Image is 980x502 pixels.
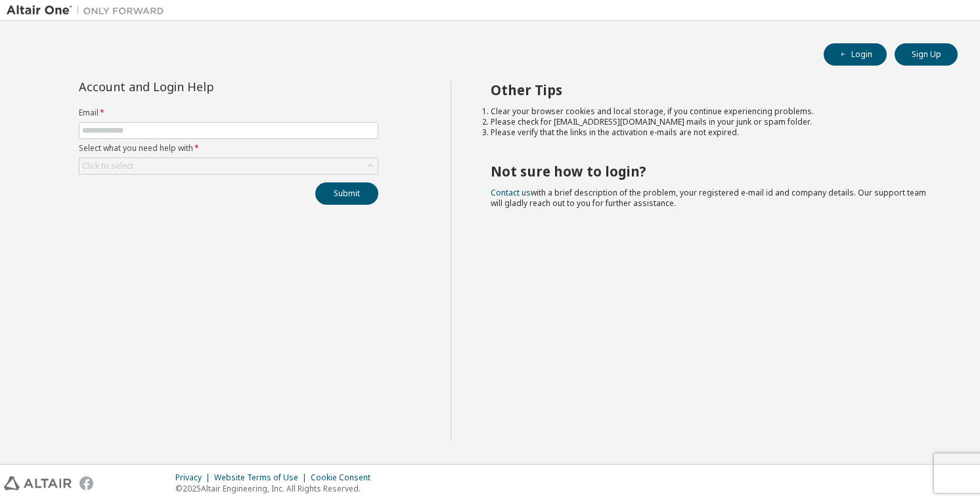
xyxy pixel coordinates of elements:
h2: Not sure how to login? [491,163,935,180]
h2: Other Tips [491,81,935,98]
button: Sign Up [895,43,958,66]
a: Contact us [491,187,531,198]
span: with a brief description of the problem, your registered e-mail id and company details. Our suppo... [491,187,926,209]
button: Login [824,43,887,66]
div: Website Terms of Use [214,472,311,483]
label: Email [79,108,378,118]
img: Altair One [7,4,171,17]
label: Select what you need help with [79,143,378,154]
li: Please verify that the links in the activation e-mails are not expired. [491,127,935,138]
li: Clear your browser cookies and local storage, if you continue experiencing problems. [491,106,935,117]
img: altair_logo.svg [4,476,72,490]
button: Submit [315,182,378,205]
p: © 2025 Altair Engineering, Inc. All Rights Reserved. [175,483,378,494]
div: Privacy [175,472,214,483]
img: facebook.svg [79,476,93,490]
div: Click to select [79,158,378,174]
li: Please check for [EMAIL_ADDRESS][DOMAIN_NAME] mails in your junk or spam folder. [491,117,935,127]
div: Account and Login Help [79,81,319,92]
div: Cookie Consent [311,472,378,483]
div: Click to select [82,161,133,171]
